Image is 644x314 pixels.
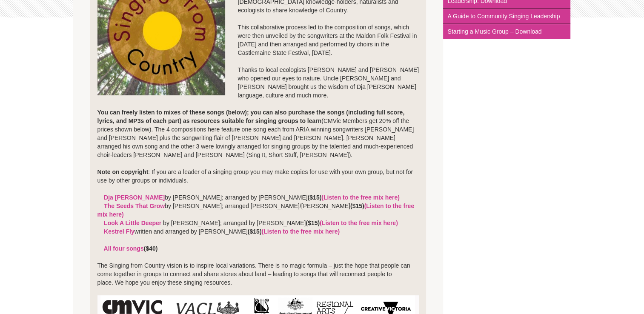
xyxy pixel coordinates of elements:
div: written and arranged by [PERSON_NAME] [97,227,419,236]
div: by [PERSON_NAME]; arranged by [PERSON_NAME] [97,193,419,202]
div: (CMVic Members get 20% off the prices shown below). The 4 compositions here feature one song each... [97,108,419,159]
div: by [PERSON_NAME]; arranged by [PERSON_NAME] [97,219,419,227]
a: Look A Little Deeper [104,220,161,226]
a: Kestrel Fly [104,228,135,235]
a: All four songs [104,245,144,252]
a: The Seeds That Grow [104,203,165,209]
div: This collaborative process led to the composition of songs, which were then unveiled by the songw... [97,23,419,57]
div: The Singing from Country vision is to inspire local variations. There is no magic formula – just ... [97,261,419,287]
strong: ($40) [97,245,158,252]
strong: Note on copyright [97,168,149,175]
strong: ($15) [308,194,400,201]
strong: ($15) [306,220,398,226]
a: (Listen to the free mix here) [261,228,340,235]
a: (Listen to the free mix here) [321,194,400,201]
div: by [PERSON_NAME]; arranged [PERSON_NAME]/[PERSON_NAME] [97,202,419,219]
a: Dja [PERSON_NAME] [104,194,165,201]
div: Thanks to local ecologists [PERSON_NAME] and [PERSON_NAME] who opened our eyes to nature. Uncle [... [97,66,419,100]
strong: ($15) [248,228,340,235]
a: (Listen to the free mix here) [320,220,398,226]
a: A Guide to Community Singing Leadership [443,9,570,24]
strong: You can freely listen to mixes of these songs (below); you can also purchase the songs (including... [97,109,405,124]
a: Starting a Music Group – Download [443,24,570,39]
div: : If you are a leader of a singing group you may make copies for use with your own group, but not... [97,168,419,185]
